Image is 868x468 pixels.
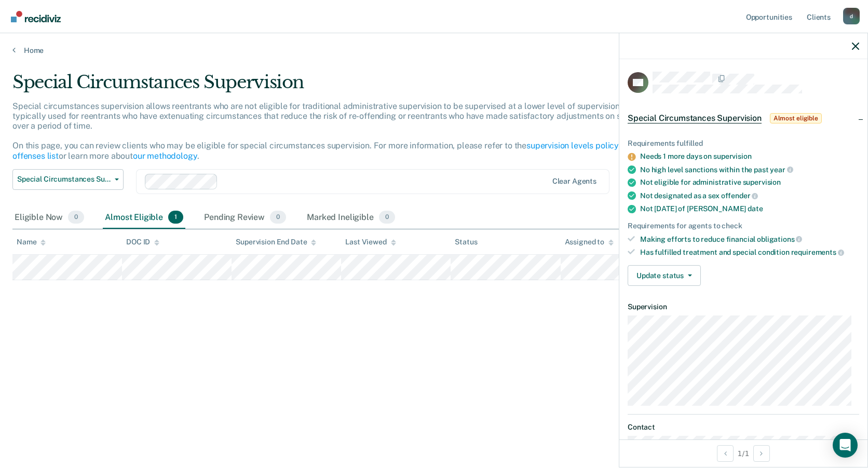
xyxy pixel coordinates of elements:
[126,238,159,246] div: DOC ID
[12,101,659,161] p: Special circumstances supervision allows reentrants who are not eligible for traditional administ...
[628,302,859,311] dt: Supervision
[833,433,858,458] div: Open Intercom Messenger
[791,248,844,256] span: requirements
[103,207,185,229] div: Almost Eligible
[770,166,793,174] span: year
[640,178,859,187] div: Not eligible for administrative
[757,235,802,243] span: obligations
[526,141,619,150] a: supervision levels policy
[748,204,763,213] span: date
[12,141,659,160] a: violent offenses list
[753,445,770,462] button: Next Opportunity
[640,204,859,213] div: Not [DATE] of [PERSON_NAME]
[770,113,822,123] span: Almost eligible
[552,177,596,186] div: Clear agents
[202,207,288,229] div: Pending Review
[628,113,762,123] span: Special Circumstances Supervision
[640,247,859,257] div: Has fulfilled treatment and special condition
[68,211,84,224] span: 0
[628,222,859,230] div: Requirements for agents to check
[12,72,663,101] div: Special Circumstances Supervision
[455,238,477,246] div: Status
[721,191,758,200] span: offender
[619,102,867,135] div: Special Circumstances SupervisionAlmost eligible
[717,445,734,462] button: Previous Opportunity
[640,191,859,200] div: Not designated as a sex
[236,238,316,246] div: Supervision End Date
[640,165,859,174] div: No high level sanctions within the past
[17,238,46,246] div: Name
[379,211,395,224] span: 0
[168,211,183,224] span: 1
[743,178,781,186] span: supervision
[628,265,701,286] button: Update status
[305,207,397,229] div: Marked Ineligible
[565,238,614,246] div: Assigned to
[133,151,197,161] a: our methodology
[17,175,111,184] span: Special Circumstances Supervision
[628,139,859,148] div: Requirements fulfilled
[11,11,61,22] img: Recidiviz
[628,423,859,432] dt: Contact
[619,439,867,467] div: 1 / 1
[843,8,860,24] button: Profile dropdown button
[640,152,859,161] div: Needs 1 more days on supervision
[270,211,286,224] span: 0
[640,235,859,244] div: Making efforts to reduce financial
[12,207,86,229] div: Eligible Now
[12,46,856,55] a: Home
[345,238,396,246] div: Last Viewed
[843,8,860,24] div: d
